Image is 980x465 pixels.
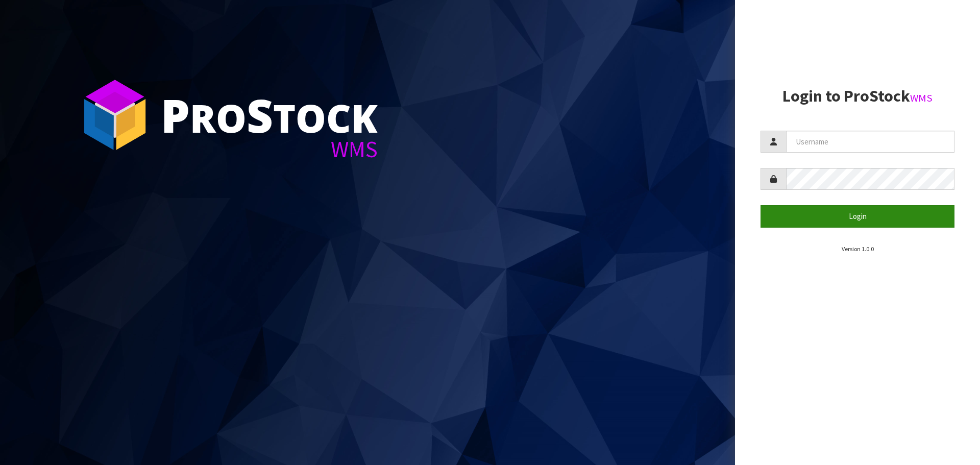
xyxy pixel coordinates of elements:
[910,91,933,105] small: WMS
[786,131,954,153] input: Username
[161,84,190,146] span: P
[77,77,153,153] img: ProStock Cube
[842,245,874,253] small: Version 1.0.0
[761,87,954,105] h2: Login to ProStock
[161,92,378,138] div: ro tock
[247,84,273,146] span: S
[161,138,378,161] div: WMS
[761,205,954,227] button: Login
